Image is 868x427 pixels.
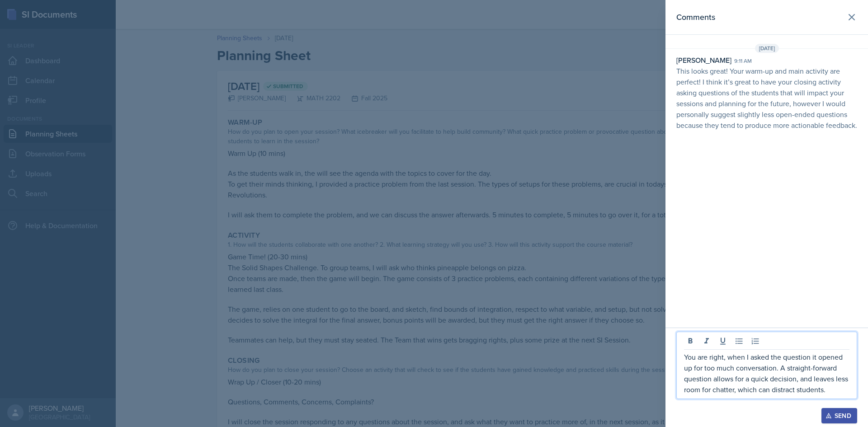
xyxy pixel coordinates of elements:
[734,57,752,65] div: 9:11 am
[676,55,731,66] div: [PERSON_NAME]
[827,412,851,419] div: Send
[821,408,857,423] button: Send
[676,66,857,131] p: This looks great! Your warm-up and main activity are perfect! I think it’s great to have your clo...
[755,44,779,53] span: [DATE]
[676,11,715,23] h2: Comments
[684,352,849,395] p: You are right, when I asked the question it opened up for too much conversation. A straight-forwa...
